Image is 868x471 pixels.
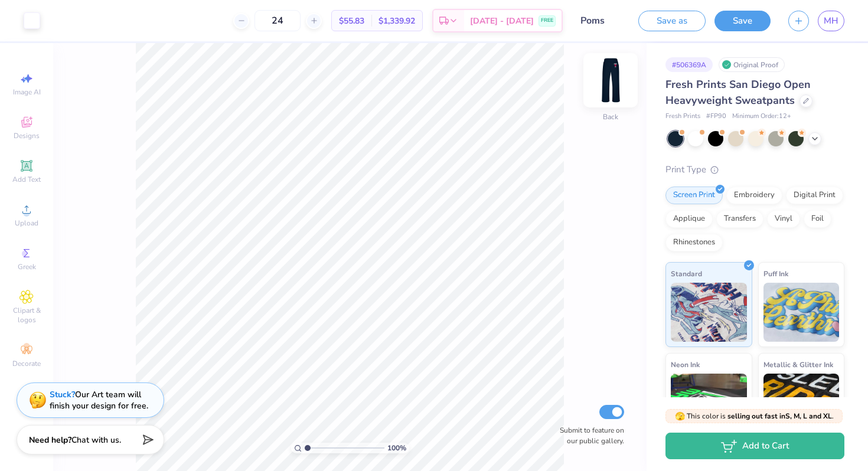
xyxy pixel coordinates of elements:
[665,433,844,459] button: Add to Cart
[732,112,791,122] span: Minimum Order: 12 +
[638,11,706,31] button: Save as
[671,283,747,342] img: Standard
[71,434,121,446] span: Chat with us.
[671,374,747,433] img: Neon Ink
[763,267,788,280] span: Puff Ink
[587,57,634,104] img: Back
[824,14,838,28] span: MH
[29,434,71,446] strong: Need help?
[553,425,624,446] label: Submit to feature on our public gallery.
[665,210,713,228] div: Applique
[572,9,629,32] input: Untitled Design
[763,358,833,371] span: Metallic & Glitter Ink
[50,389,75,400] strong: Stuck?
[470,15,534,27] span: [DATE] - [DATE]
[671,267,702,280] span: Standard
[254,10,301,31] input: – –
[339,15,364,27] span: $55.83
[665,57,713,72] div: # 506369A
[804,210,831,228] div: Foil
[726,187,782,204] div: Embroidery
[675,411,834,421] span: This color is .
[14,131,40,140] span: Designs
[665,187,723,204] div: Screen Print
[786,187,843,204] div: Digital Print
[12,359,41,368] span: Decorate
[541,17,553,25] span: FREE
[665,163,844,176] div: Print Type
[6,306,47,325] span: Clipart & logos
[706,112,726,122] span: # FP90
[665,234,723,251] div: Rhinestones
[387,443,406,453] span: 100 %
[12,175,41,184] span: Add Text
[767,210,800,228] div: Vinyl
[665,112,700,122] span: Fresh Prints
[18,262,36,272] span: Greek
[665,77,811,107] span: Fresh Prints San Diego Open Heavyweight Sweatpants
[719,57,785,72] div: Original Proof
[378,15,415,27] span: $1,339.92
[671,358,700,371] span: Neon Ink
[716,210,763,228] div: Transfers
[727,411,832,421] strong: selling out fast in S, M, L and XL
[675,411,685,422] span: 🫣
[15,218,38,228] span: Upload
[763,283,840,342] img: Puff Ink
[603,112,618,122] div: Back
[13,87,41,97] span: Image AI
[763,374,840,433] img: Metallic & Glitter Ink
[714,11,771,31] button: Save
[818,11,844,31] a: MH
[50,389,148,411] div: Our Art team will finish your design for free.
